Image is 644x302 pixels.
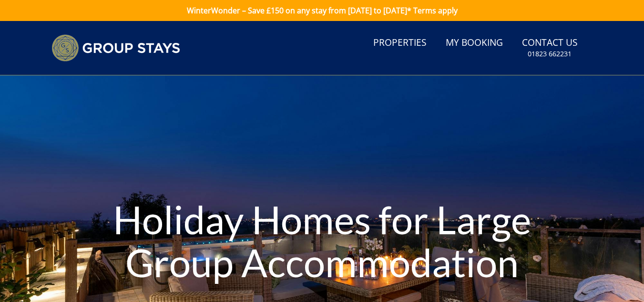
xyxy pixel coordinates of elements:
[442,32,507,54] a: My Booking
[51,34,180,62] img: Group Stays
[528,49,572,59] small: 01823 662231
[97,179,548,302] h1: Holiday Homes for Large Group Accommodation
[369,32,430,54] a: Properties
[518,32,582,63] a: Contact Us01823 662231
